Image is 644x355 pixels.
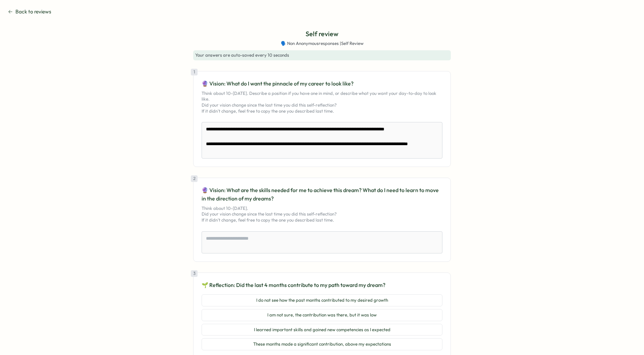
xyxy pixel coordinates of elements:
[191,175,198,182] div: 2
[306,29,338,39] p: Self review
[195,52,289,58] span: Your answers are auto-saved every 10 seconds
[281,41,364,47] span: 🗣️ Non Anonymous responses | Self Review
[202,205,442,223] p: Think about 10-[DATE]. Did your vision change since the last time you did this self-reflection? I...
[15,8,51,15] span: Back to reviews
[202,281,442,289] p: 🌱 Reflection: Did the last 4 months contribute to my path toward my dream?
[202,338,442,350] button: These months made a significant contribution, above my expectations
[202,79,442,88] p: 🔮 Vision: What do I want the pinnacle of my career to look like?
[202,309,442,321] button: I am not sure, the contribution was there, but it was low
[202,294,442,306] button: I do not see how the past months contributed to my desired growth
[202,324,442,336] button: I learned important skills and gained new competencies as I expected
[202,91,442,114] p: Think about 10-[DATE]. Describe a position if you have one in mind, or describe what you want you...
[8,8,51,15] button: Back to reviews
[202,186,442,203] p: 🔮 Vision: What are the skills needed for me to achieve this dream? What do I need to learn to mov...
[191,270,198,277] div: 3
[191,69,198,75] div: 1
